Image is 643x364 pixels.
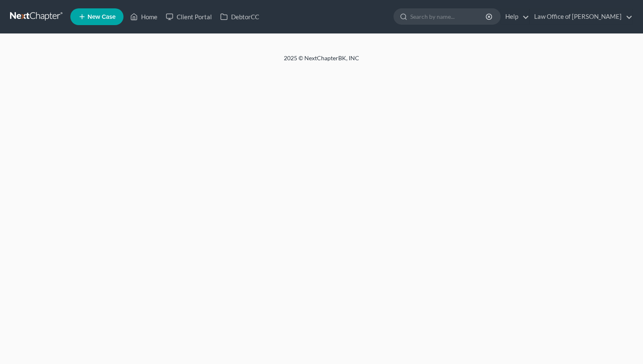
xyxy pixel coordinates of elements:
a: Home [126,9,162,24]
a: Help [501,9,529,24]
input: Search by name... [410,9,487,24]
div: 2025 © NextChapterBK, INC [83,54,560,69]
a: DebtorCC [216,9,263,24]
span: New Case [87,14,116,20]
a: Law Office of [PERSON_NAME] [530,9,633,24]
a: Client Portal [162,9,216,24]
